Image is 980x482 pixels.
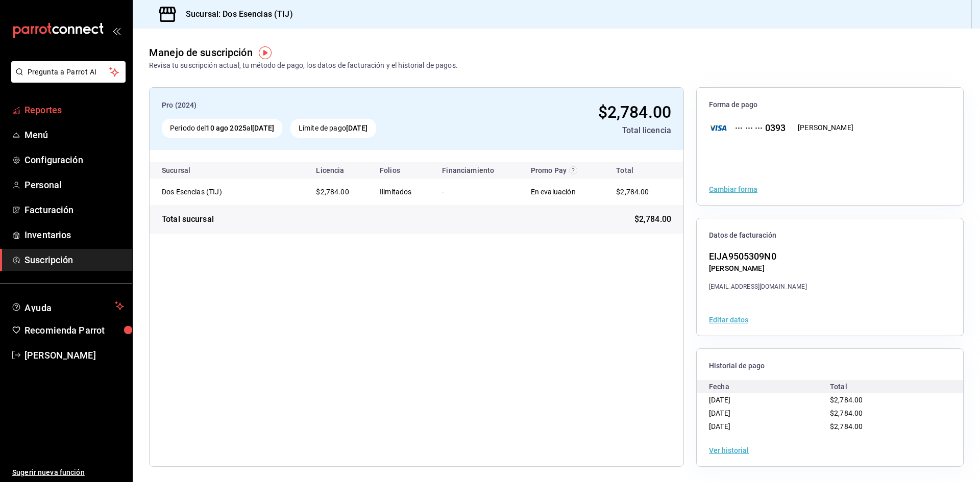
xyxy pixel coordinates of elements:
span: Configuración [24,153,124,167]
div: Pro (2024) [162,100,483,111]
div: Total [830,380,951,393]
a: Pregunta a Parrot AI [7,74,126,85]
div: Revisa tu suscripción actual, tu método de pago, los datos de facturación y el historial de pagos. [149,60,458,71]
span: Menú [24,128,124,142]
span: [PERSON_NAME] [24,348,124,362]
th: Total [604,162,683,179]
th: Financiamiento [434,162,522,179]
div: Total licencia [491,124,671,137]
h3: Sucursal: Dos Esencias (TIJ) [178,8,293,20]
img: Tooltip marker [259,46,272,59]
div: ··· ··· ··· 0393 [727,121,786,135]
span: Reportes [24,103,124,117]
button: open_drawer_menu [112,27,120,35]
span: $2,784.00 [830,422,863,430]
span: Recomienda Parrot [24,323,124,337]
span: Sugerir nueva función [12,467,124,478]
button: Editar datos [709,316,748,323]
div: Dos Esencias (TIJ) [162,187,264,197]
svg: Recibe un descuento en el costo de tu membresía al cubrir 80% de tus transacciones realizadas con... [569,166,577,174]
span: Datos de facturación [709,231,951,240]
button: Pregunta a Parrot AI [11,61,126,83]
span: Pregunta a Parrot AI [28,67,110,78]
div: Manejo de suscripción [149,45,253,60]
span: $2,784.00 [830,396,863,404]
span: $2,784.00 [598,103,671,122]
span: Ayuda [24,300,111,312]
div: Total sucursal [162,213,214,225]
span: $2,784.00 [316,188,349,196]
td: - [434,179,522,205]
td: En evaluación [523,179,604,205]
th: Folios [372,162,434,179]
strong: [DATE] [252,124,274,132]
button: Cambiar forma [709,186,757,193]
span: Facturación [24,203,124,217]
div: Límite de pago [290,119,376,138]
div: [PERSON_NAME] [798,122,853,133]
span: $2,784.00 [830,409,863,417]
strong: 10 ago 2025 [206,124,246,132]
span: $2,784.00 [616,188,649,196]
span: Personal [24,178,124,192]
div: [DATE] [709,407,830,420]
span: Suscripción [24,253,124,267]
strong: [DATE] [346,124,368,132]
th: Licencia [308,162,372,179]
div: Fecha [709,380,830,393]
span: $2,784.00 [634,213,671,225]
div: Promo Pay [531,166,596,174]
span: Historial de pago [709,361,951,371]
div: [EMAIL_ADDRESS][DOMAIN_NAME] [709,282,807,291]
div: [PERSON_NAME] [709,263,807,274]
span: Inventarios [24,228,124,242]
div: Periodo del al [162,119,282,138]
span: Forma de pago [709,100,951,110]
button: Ver historial [709,447,749,454]
td: Ilimitados [372,179,434,205]
div: EIJA9505309N0 [709,249,807,263]
div: [DATE] [709,393,830,407]
div: [DATE] [709,420,830,433]
div: Sucursal [162,166,218,174]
